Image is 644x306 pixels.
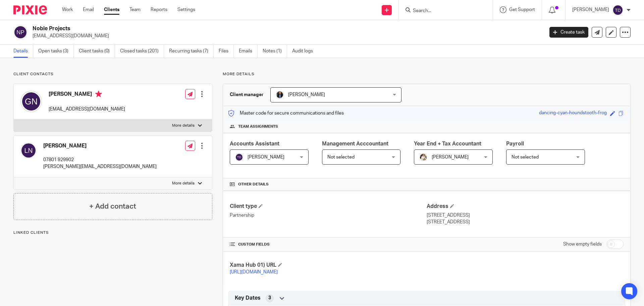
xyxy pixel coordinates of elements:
[427,212,624,219] p: [STREET_ADDRESS]
[120,45,164,58] a: Closed tasks (201)
[169,45,214,58] a: Recurring tasks (7)
[95,91,102,97] i: Primary
[230,242,427,247] h4: CUSTOM FIELDS
[235,153,243,161] img: svg%3E
[230,141,279,146] span: Accounts Assistant
[230,91,264,98] h3: Client manager
[33,25,438,32] h2: Noble Projects
[509,7,535,12] span: Get Support
[20,142,37,159] img: svg%3E
[292,45,318,58] a: Audit logs
[322,141,388,146] span: Management Acccountant
[239,45,258,58] a: Emails
[172,181,195,186] p: More details
[223,72,631,77] p: More details
[43,142,157,149] h4: [PERSON_NAME]
[79,45,115,58] a: Client tasks (0)
[38,45,74,58] a: Open tasks (3)
[230,270,278,274] a: [URL][DOMAIN_NAME]
[13,72,212,77] p: Client contacts
[228,110,344,117] p: Master code for secure communications and files
[235,295,261,302] span: Key Dates
[62,6,73,13] a: Work
[572,6,609,13] p: [PERSON_NAME]
[419,153,427,161] img: Kayleigh%20Henson.jpeg
[549,27,588,38] a: Create task
[327,155,355,160] span: Not selected
[512,155,539,160] span: Not selected
[268,295,271,301] span: 3
[506,141,524,146] span: Payroll
[432,155,469,160] span: [PERSON_NAME]
[43,163,157,170] p: [PERSON_NAME][EMAIL_ADDRESS][DOMAIN_NAME]
[263,45,287,58] a: Notes (1)
[83,6,94,13] a: Email
[230,212,427,219] p: Partnership
[238,124,278,129] span: Team assignments
[129,6,141,13] a: Team
[89,201,136,212] h4: + Add contact
[238,182,269,187] span: Other details
[412,8,473,14] input: Search
[248,155,284,160] span: [PERSON_NAME]
[13,45,33,58] a: Details
[288,92,325,97] span: [PERSON_NAME]
[49,91,125,99] h4: [PERSON_NAME]
[104,6,119,13] a: Clients
[539,110,607,117] div: dancing-cyan-houndstooth-frog
[13,25,28,39] img: svg%3E
[427,203,624,210] h4: Address
[414,141,481,146] span: Year End + Tax Accountant
[219,45,234,58] a: Files
[43,157,157,163] p: 07801 929902
[427,219,624,225] p: [STREET_ADDRESS]
[230,203,427,210] h4: Client type
[20,91,42,112] img: svg%3E
[563,241,602,248] label: Show empty fields
[172,123,195,128] p: More details
[33,33,539,39] p: [EMAIL_ADDRESS][DOMAIN_NAME]
[13,5,47,14] img: Pixie
[230,262,427,269] h4: Xama Hub 01) URL
[276,91,284,99] img: martin-hickman.jpg
[177,6,195,13] a: Settings
[49,106,125,113] p: [EMAIL_ADDRESS][DOMAIN_NAME]
[13,230,212,235] p: Linked clients
[612,5,623,15] img: svg%3E
[151,6,167,13] a: Reports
